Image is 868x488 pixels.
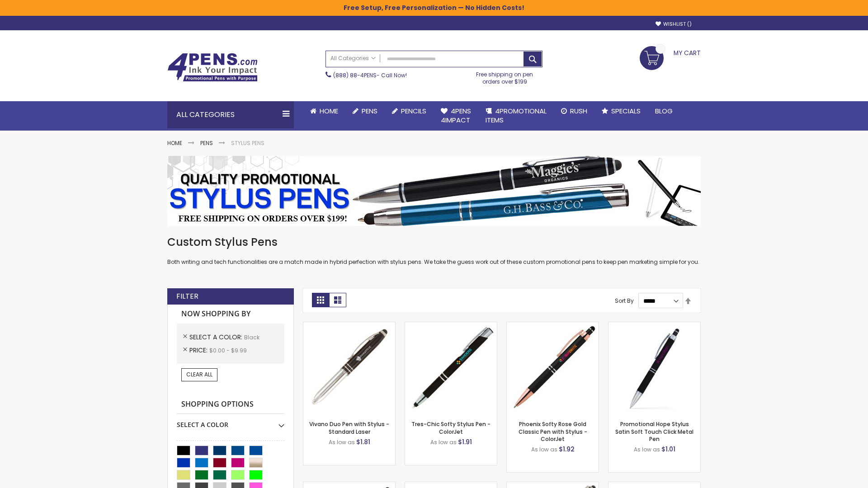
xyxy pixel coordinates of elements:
[167,156,701,226] img: Stylus Pens
[634,446,660,453] span: As low as
[312,293,329,307] strong: Grid
[345,101,385,121] a: Pens
[209,347,247,354] span: $0.00 - $9.99
[189,333,244,342] span: Select A Color
[244,333,259,341] span: Black
[303,322,395,329] a: Vivano Duo Pen with Stylus - Standard Laser-Black
[434,101,478,131] a: 4Pens4impact
[531,446,557,453] span: As low as
[401,106,426,116] span: Pencils
[167,235,701,266] div: Both writing and tech functionalities are a match made in hybrid perfection with stylus pens. We ...
[320,106,338,116] span: Home
[329,438,355,446] span: As low as
[362,106,377,116] span: Pens
[611,106,641,116] span: Specials
[405,322,497,414] img: Tres-Chic Softy Stylus Pen - ColorJet-Black
[441,106,471,125] span: 4Pens 4impact
[609,322,700,329] a: Promotional Hope Stylus Satin Soft Touch Click Metal Pen-Black
[486,106,547,125] span: 4PROMOTIONAL ITEMS
[594,101,648,121] a: Specials
[655,106,673,116] span: Blog
[303,322,395,414] img: Vivano Duo Pen with Stylus - Standard Laser-Black
[615,420,693,442] a: Promotional Hope Stylus Satin Soft Touch Click Metal Pen
[303,101,345,121] a: Home
[385,101,434,121] a: Pencils
[478,101,554,131] a: 4PROMOTIONALITEMS
[609,322,700,414] img: Promotional Hope Stylus Satin Soft Touch Click Metal Pen-Black
[648,101,680,121] a: Blog
[333,71,377,79] a: (888) 88-4PENS
[411,420,491,435] a: Tres-Chic Softy Stylus Pen - ColorJet
[167,235,701,249] h1: Custom Stylus Pens
[200,139,213,147] a: Pens
[570,106,587,116] span: Rush
[177,414,284,429] div: Select A Color
[615,297,634,305] label: Sort By
[507,322,599,329] a: Phoenix Softy Rose Gold Classic Pen with Stylus - ColorJet-Black
[356,437,370,446] span: $1.81
[333,71,407,79] span: - Call Now!
[326,51,380,66] a: All Categories
[167,139,182,147] a: Home
[181,368,217,381] a: Clear All
[309,420,389,435] a: Vivano Duo Pen with Stylus - Standard Laser
[177,395,284,414] strong: Shopping Options
[177,305,284,324] strong: Now Shopping by
[189,346,209,355] span: Price
[405,322,497,329] a: Tres-Chic Softy Stylus Pen - ColorJet-Black
[507,322,599,414] img: Phoenix Softy Rose Gold Classic Pen with Stylus - ColorJet-Black
[330,55,376,62] span: All Categories
[186,371,212,378] span: Clear All
[519,420,587,442] a: Phoenix Softy Rose Gold Classic Pen with Stylus - ColorJet
[231,139,264,147] strong: Stylus Pens
[430,438,457,446] span: As low as
[656,21,692,28] a: Wishlist
[167,53,258,82] img: 4Pens Custom Pens and Promotional Products
[167,101,294,128] div: All Categories
[559,445,575,454] span: $1.92
[176,291,198,301] strong: Filter
[467,67,543,85] div: Free shipping on pen orders over $199
[661,445,675,454] span: $1.01
[458,437,472,446] span: $1.91
[554,101,594,121] a: Rush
